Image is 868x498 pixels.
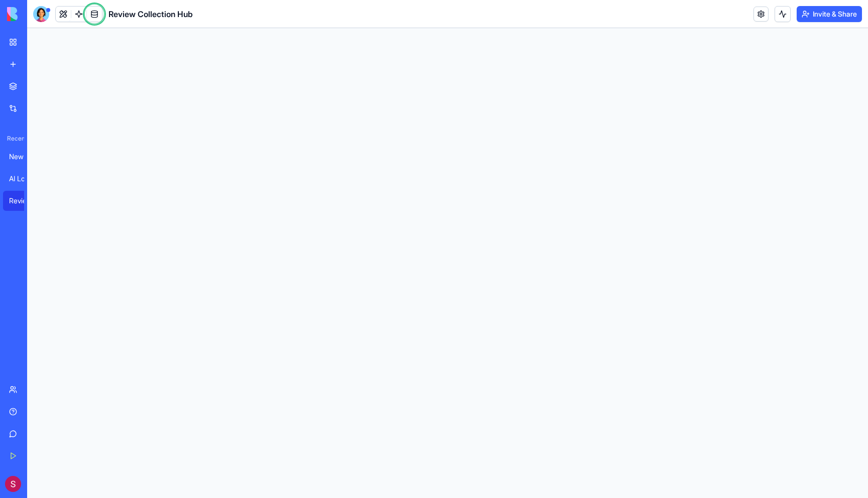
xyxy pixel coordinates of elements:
[9,152,37,162] div: New App
[3,147,43,167] a: New App
[3,191,43,211] a: Review Collection Hub
[5,476,21,492] img: ACg8ocK4cxdBz9mQFl5YZLVYqlKgJFFcMla_cc61-rmpYwV-wWXQ=s96-c
[7,7,69,21] img: logo
[797,6,862,22] button: Invite & Share
[3,169,43,189] a: AI Logo Generator
[108,8,193,20] span: Review Collection Hub
[3,135,24,143] span: Recent
[9,174,37,184] div: AI Logo Generator
[9,196,37,206] div: Review Collection Hub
